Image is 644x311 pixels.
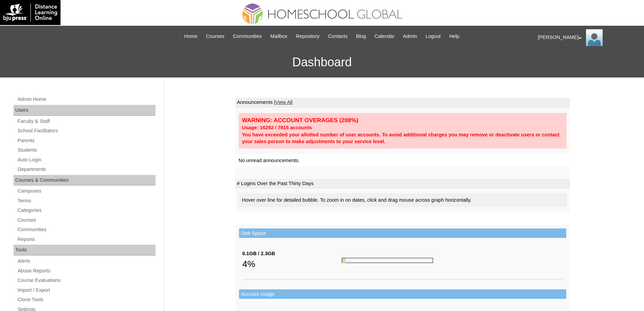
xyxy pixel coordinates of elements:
[235,179,570,188] td: # Logins Over the Past Thirty Days
[14,175,156,186] div: Courses & Communities
[235,154,570,167] td: No unread announcements.
[17,216,156,224] a: Courses
[538,29,637,46] div: [PERSON_NAME]
[17,136,156,145] a: Parents
[17,146,156,154] a: Students
[3,3,57,22] img: logo-white.png
[17,95,156,104] a: Admin Home
[270,32,288,40] span: Mailbox
[328,32,348,40] span: Contacts
[267,32,291,40] a: Mailbox
[202,32,228,40] a: Courses
[17,206,156,215] a: Categories
[446,32,463,40] a: Help
[14,105,156,116] div: Users
[356,32,366,40] span: Blog
[17,295,156,304] a: Clone Tools
[3,47,641,77] h3: Dashboard
[14,245,156,256] div: Tools
[400,32,421,40] a: Admin
[184,32,197,40] span: Home
[353,32,369,40] a: Blog
[292,32,323,40] a: Repository
[230,32,265,40] a: Communities
[17,127,156,135] a: School Facilitators
[17,225,156,234] a: Communities
[181,32,201,40] a: Home
[17,276,156,285] a: Course Evaluations
[242,131,563,145] div: You have exceeded your allotted number of user accounts. To avoid additional charges you may remo...
[296,32,319,40] span: Repository
[239,228,566,238] td: Disk Space
[17,235,156,244] a: Reports
[242,116,563,124] div: WARNING: ACCOUNT OVERAGES (208%)
[17,267,156,275] a: Abuse Reports
[275,99,292,105] a: View All
[242,125,312,130] strong: Usage: 16292 / 7815 accounts
[235,98,570,107] td: Announcements |
[17,187,156,195] a: Campuses
[17,117,156,126] a: Faculty & Staff
[17,165,156,174] a: Departments
[242,250,342,257] div: 0.1GB / 2.3GB
[422,32,444,40] a: Logout
[449,32,459,40] span: Help
[206,32,224,40] span: Courses
[239,289,566,299] td: Account Usage
[239,193,567,207] div: Hover over line for detailed bubble. To zoom in on dates, click and drag mouse across graph horiz...
[426,32,441,40] span: Logout
[325,32,351,40] a: Contacts
[586,29,603,46] img: Ariane Ebuen
[371,32,398,40] a: Calendar
[17,156,156,164] a: Auto Login
[233,32,262,40] span: Communities
[242,257,342,271] div: 4%
[403,32,417,40] span: Admin
[17,197,156,205] a: Terms
[17,257,156,265] a: Alerts
[375,32,395,40] span: Calendar
[17,286,156,294] a: Import / Export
